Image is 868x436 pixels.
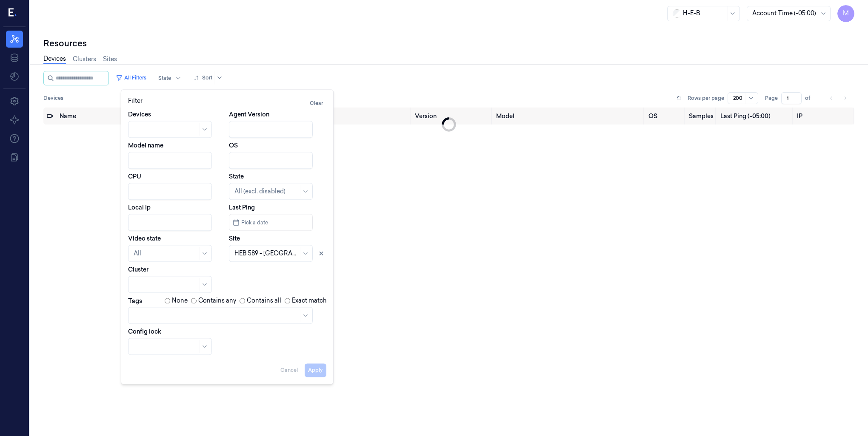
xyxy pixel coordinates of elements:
[198,296,236,305] label: Contains any
[805,94,819,102] span: of
[229,234,240,243] label: Site
[103,55,117,64] a: Sites
[645,108,686,125] th: OS
[229,172,244,181] label: State
[229,203,255,212] label: Last Ping
[292,296,326,305] label: Exact match
[128,96,326,110] div: Filter
[73,55,96,64] a: Clusters
[56,108,158,125] th: Name
[493,108,645,125] th: Model
[717,108,794,125] th: Last Ping (-05:00)
[128,298,142,304] label: Tags
[837,5,854,22] button: M
[229,110,269,119] label: Agent Version
[128,141,163,150] label: Model name
[128,110,151,119] label: Devices
[685,108,717,125] th: Samples
[43,54,66,64] a: Devices
[43,37,854,49] div: Resources
[43,94,63,102] span: Devices
[247,296,281,305] label: Contains all
[765,94,778,102] span: Page
[229,141,238,150] label: OS
[128,327,161,336] label: Config lock
[411,108,493,125] th: Version
[172,296,188,305] label: None
[825,92,851,104] nav: pagination
[112,71,150,85] button: All Filters
[310,108,411,125] th: Site
[128,265,148,274] label: Cluster
[306,96,326,110] button: Clear
[128,172,141,181] label: CPU
[794,108,854,125] th: IP
[240,218,268,226] span: Pick a date
[229,214,313,231] button: Pick a date
[128,203,151,212] label: Local Ip
[128,234,161,243] label: Video state
[688,94,724,102] p: Rows per page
